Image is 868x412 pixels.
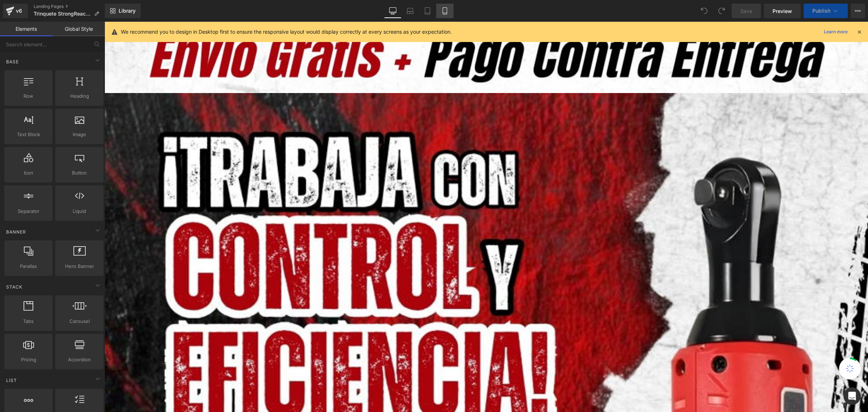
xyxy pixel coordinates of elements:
a: Mobile [436,4,454,18]
span: Base [5,58,20,65]
a: New Library [105,4,141,18]
span: Row [7,92,50,100]
span: Liquid [58,207,101,215]
a: Landing Pages [34,4,105,9]
button: Undo [697,4,711,18]
span: Button [58,169,101,177]
span: Image [58,131,101,138]
span: Heading [58,92,101,100]
a: Tablet [419,4,436,18]
span: Tabs [7,318,50,325]
a: Preview [764,4,801,18]
div: Open Intercom Messenger [843,387,861,405]
span: Text Block [7,131,50,138]
a: v6 [3,4,28,18]
span: Stack [5,283,23,290]
button: More [851,4,865,18]
span: Carousel [58,318,101,325]
span: Preview [773,7,792,15]
a: Learn more [821,28,851,36]
span: Save [740,7,752,15]
span: Banner [5,228,27,235]
a: Desktop [384,4,401,18]
span: List [5,377,18,384]
a: Laptop [401,4,419,18]
span: Icon [7,169,50,177]
button: Publish [804,4,848,18]
p: We recommend you to design in Desktop first to ensure the responsive layout would display correct... [121,28,452,36]
span: Separator [7,207,50,215]
span: Trinquete StrongReach® [34,11,91,17]
span: Hero Banner [58,262,101,270]
div: v6 [14,6,24,16]
span: Parallax [7,262,50,270]
span: Pricing [7,356,50,363]
span: Accordion [58,356,101,363]
span: Library [119,8,136,14]
span: Publish [812,8,830,14]
a: Global Style [52,22,105,36]
button: Redo [714,4,729,18]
